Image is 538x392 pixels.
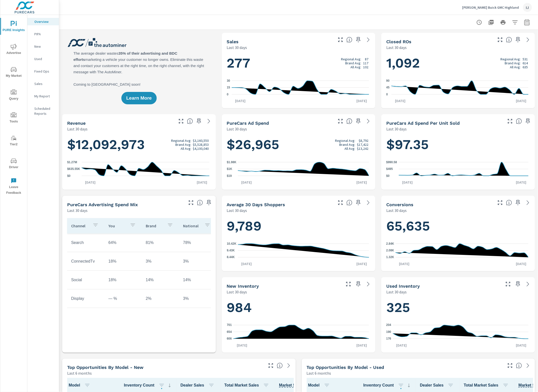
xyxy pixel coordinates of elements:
[67,202,138,207] h5: PureCars Advertising Spend Mix
[344,280,352,288] button: Make Fullscreen
[181,383,216,389] span: Dealer Sales
[386,256,394,259] text: 1.32K
[345,61,361,65] p: Brand Avg:
[227,79,230,82] text: 30
[124,383,173,389] span: Inventory Count
[227,126,247,132] p: Last 30 days
[224,383,271,389] span: Total Market Sales
[504,280,512,288] button: Make Fullscreen
[516,118,522,124] span: Average cost of advertising per each vehicle sold at the dealer over the selected date range. The...
[195,117,203,125] span: Save this to your personalized report
[353,343,370,348] p: [DATE]
[67,126,88,132] p: Last 30 days
[496,36,504,44] button: Make Fullscreen
[227,283,259,289] h5: New Inventory
[386,93,388,96] text: 0
[514,36,522,44] span: Save this to your personalized report
[337,36,344,44] button: Make Fullscreen
[386,136,530,153] h1: $97.35
[307,365,384,370] h5: Top Opportunities by Model - Used
[2,135,26,147] span: Tier2
[34,106,55,116] p: Scheduled Reports
[227,86,230,89] text: 15
[346,200,352,206] span: A rolling 30 day total of daily Shoppers on the dealership website, averaged over the selected da...
[522,17,532,27] button: Select Date Range
[67,167,80,171] text: $635.55K
[27,105,59,117] div: Scheduled Reports
[506,362,514,370] button: Make Fullscreen
[506,200,512,206] span: The number of dealer-specified goals completed by a visitor. [Source: This data is provided by th...
[27,68,59,75] div: Fixed Ops
[126,96,152,100] span: Learn More
[177,117,185,125] button: Make Fullscreen
[34,32,55,37] p: PIPA
[353,98,370,103] p: [DATE]
[510,65,521,69] p: All Avg:
[227,93,229,96] text: 0
[396,261,413,266] p: [DATE]
[34,69,55,74] p: Fixed Ops
[386,249,394,252] text: 2.08K
[501,57,521,61] p: Regional Avg:
[513,261,530,266] p: [DATE]
[69,383,92,389] span: Model
[386,160,397,164] text: $990.58
[386,337,391,341] text: 176
[146,223,163,228] p: Brand
[227,202,285,207] h5: Average 30 Days Shoppers
[205,199,213,207] span: Save this to your personalized report
[104,236,142,249] td: 64%
[2,112,26,124] span: Tools
[227,174,232,178] text: $19
[462,5,519,10] p: [PERSON_NAME] Buick GMC Highland
[227,337,232,341] text: 606
[71,223,89,228] p: Channel
[27,18,59,25] div: Overview
[357,143,368,147] p: $17,422
[523,57,528,61] p: 531
[279,383,304,389] span: Model sales / Total Market Sales. [Market = within dealer PMA (or 60 miles if no PMA is defined) ...
[2,158,26,170] span: Driver
[514,280,522,288] span: Save this to your personalized report
[179,274,216,286] td: 14%
[82,180,99,185] p: [DATE]
[34,56,55,61] p: Used
[194,180,211,185] p: [DATE]
[0,15,27,198] div: nav menu
[67,255,104,268] td: ConnectedTv
[363,383,412,389] span: Inventory Count
[2,21,26,33] span: PURE Insights
[142,255,179,268] td: 3%
[227,44,247,50] p: Last 30 days
[279,383,316,389] span: Market Share
[67,207,88,213] p: Last 30 days
[227,207,247,213] p: Last 30 days
[386,330,391,334] text: 190
[2,44,26,56] span: Advertise
[523,61,528,65] p: 614
[187,199,195,207] button: Make Fullscreen
[142,292,179,305] td: 2%
[227,136,371,153] h1: $26,965
[104,292,142,305] td: — %
[308,383,332,389] span: Model
[365,57,368,61] p: 87
[386,323,391,327] text: 204
[171,139,191,143] p: Regional Avg:
[238,261,255,266] p: [DATE]
[27,30,59,38] div: PIPA
[386,120,460,126] h5: PureCars Ad Spend Per Unit Sold
[227,218,371,235] h1: 9,789
[179,292,216,305] td: 3%
[232,98,249,103] p: [DATE]
[346,118,352,124] span: Total cost of media for all PureCars channels for the selected dealership group over the selected...
[523,3,532,12] div: IJ
[364,280,372,288] a: See more details in report
[496,199,504,207] button: Make Fullscreen
[506,37,512,43] span: Number of Repair Orders Closed by the selected dealership group over the selected time range. [So...
[104,274,142,286] td: 18%
[104,255,142,268] td: 18%
[67,365,144,370] h5: Top Opportunities by Model - New
[505,61,521,65] p: Brand Avg:
[386,55,530,72] h1: 1,092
